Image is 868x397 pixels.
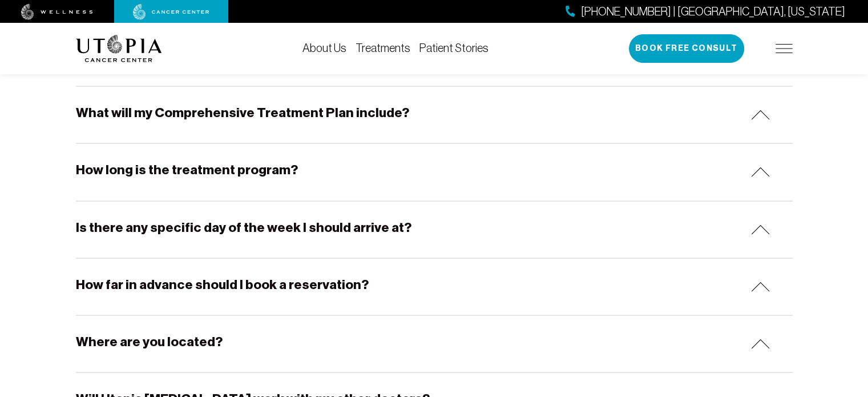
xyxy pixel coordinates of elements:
[581,3,845,20] span: [PHONE_NUMBER] | [GEOGRAPHIC_DATA], [US_STATE]
[302,42,346,54] a: About Us
[76,332,223,350] h5: Where are you located?
[76,218,411,236] h5: Is there any specific day of the week I should arrive at?
[21,4,93,20] img: wellness
[76,35,162,62] img: logo
[76,103,409,121] h5: What will my Comprehensive Treatment Plan include?
[356,42,410,54] a: Treatments
[776,44,793,53] img: icon-hamburger
[76,161,298,178] h5: How long is the treatment program?
[419,42,488,54] a: Patient Stories
[566,3,845,20] a: [PHONE_NUMBER] | [GEOGRAPHIC_DATA], [US_STATE]
[629,34,744,63] button: Book Free Consult
[133,4,209,20] img: cancer center
[76,275,369,293] h5: How far in advance should I book a reservation?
